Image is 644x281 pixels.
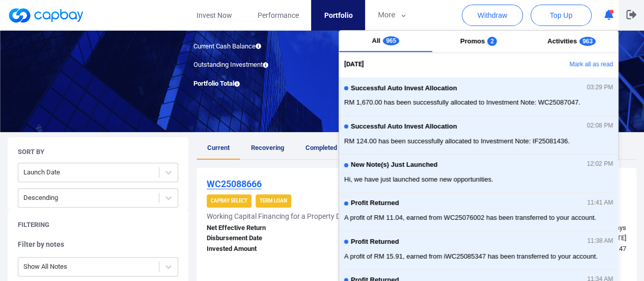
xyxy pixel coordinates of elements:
span: Portfolio [324,10,352,21]
u: WC25088666 [207,178,262,189]
span: 2 [487,37,497,46]
div: Net Effective Return [199,223,308,234]
span: 965 [383,36,399,45]
div: [DATE] [307,233,416,244]
button: Successful Auto Invest Allocation02:08 PMRM 124.00 has been successfully allocated to Investment ... [339,116,618,154]
span: A profit of RM 11.04, earned from WC25076002 has been transferred to your account. [344,213,613,223]
span: Promos [460,37,485,45]
h5: Filter by notes [18,240,178,249]
button: Profit Returned11:41 AMA profit of RM 11.04, earned from WC25076002 has been transferred to your ... [339,193,618,231]
span: 02:08 PM [587,122,613,130]
span: Successful Auto Invest Allocation [351,123,457,131]
span: Profit Returned [351,238,399,246]
h5: Filtering [18,220,49,229]
span: New Note(s) Just Launched [351,161,437,169]
span: 11:38 AM [587,238,613,245]
span: Profit Returned [351,199,399,207]
span: Completed [305,144,337,151]
span: [DATE] [344,59,364,70]
span: 963 [579,37,596,46]
button: New Note(s) Just Launched12:02 PMHi, we have just launched some new opportunities. [339,154,618,192]
span: Hi, we have just launched some new opportunities. [344,174,613,185]
span: 12:02 PM [587,161,613,168]
span: A profit of RM 15.91, earned from iWC25085347 has been transferred to your account. [344,251,613,262]
span: Activities [547,37,577,45]
button: Profit Returned11:38 AMA profit of RM 15.91, earned from iWC25085347 has been transferred to your... [339,231,618,269]
button: Promos2 [432,31,525,52]
h5: Working Capital Financing for a Property Developer. The purpose of fund is to improve its working... [207,212,579,221]
span: 11:41 AM [587,199,613,207]
span: Recovering [251,144,284,151]
div: Portfolio Total [186,79,322,89]
span: Performance [257,10,298,21]
h5: Sort By [18,147,44,157]
span: Top Up [550,10,572,20]
button: Top Up [530,5,592,26]
button: All965 [339,31,432,52]
button: Successful Auto Invest Allocation03:29 PMRM 1,670.00 has been successfully allocated to Investmen... [339,78,618,116]
button: Mark all as read [509,56,618,73]
div: Current Cash Balance [186,41,322,52]
strong: CapBay Select [211,198,247,203]
div: Invested Amount [199,244,308,254]
span: 03:29 PM [587,84,613,91]
button: Activities963 [525,31,618,52]
div: Disbursement Date [199,233,308,244]
span: Current [207,144,230,151]
span: RM 1,670.00 has been successfully allocated to Investment Note: WC25087047. [344,97,613,108]
strong: Term Loan [260,198,287,203]
span: All [372,37,381,44]
div: 19.8 % p.a. [307,223,416,234]
span: RM 124.00 has been successfully allocated to Investment Note: IF25081436. [344,136,613,146]
span: Successful Auto Invest Allocation [351,85,457,92]
button: Withdraw [462,5,523,26]
div: Outstanding Investment [186,60,322,70]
